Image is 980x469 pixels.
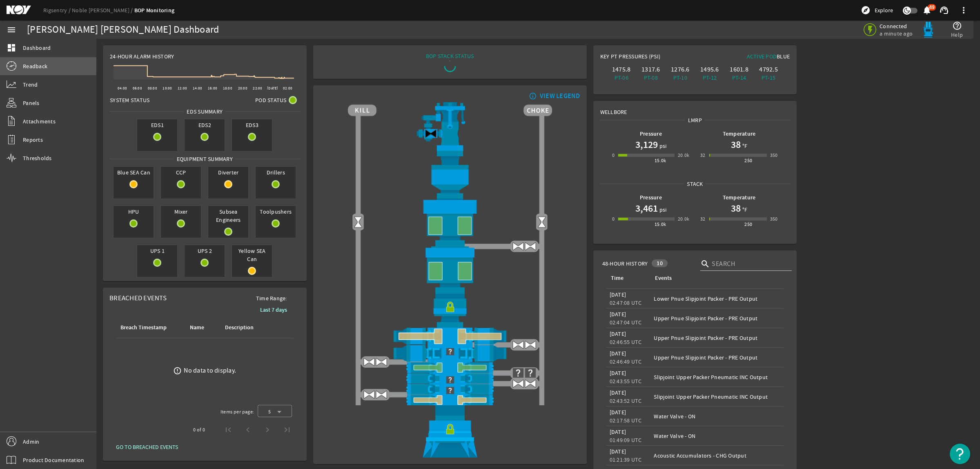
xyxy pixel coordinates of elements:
img: ShearRamOpenBlock.png [348,328,552,345]
img: ValveOpen.png [512,240,524,252]
div: Water Valve - ON [654,432,780,440]
div: PT-14 [726,74,752,82]
span: GO TO BREACHED EVENTS [116,443,178,451]
span: Admin [23,438,39,446]
img: ValveOpen.png [363,356,375,368]
div: 20.0k [678,151,690,159]
div: 0 [612,215,615,223]
img: UpperAnnularOpen.png [348,199,552,246]
mat-icon: notifications [922,5,932,15]
text: 06:00 [133,86,142,91]
legacy-datetime-component: [DATE] [610,369,626,377]
h1: 3,461 [635,202,658,215]
div: 250 [744,220,752,228]
legacy-datetime-component: 01:21:39 UTC [610,456,642,463]
span: Readback [23,62,47,70]
div: Description [225,323,254,332]
img: PipeRamOpen.png [348,362,552,373]
div: Key PT Pressures (PSI) [600,52,695,64]
div: Slipjoint Upper Packer Pneumatic INC Output [654,393,780,401]
span: Equipment Summary [174,155,236,163]
img: Valve2Open.png [536,216,548,228]
img: Unknown.png [348,345,552,358]
img: ValveOpen.png [524,240,537,252]
div: 250 [744,156,752,165]
span: Blue SEA Can [114,167,154,178]
span: Thresholds [23,154,52,162]
span: Trend [23,80,38,89]
text: 20:00 [238,86,247,91]
div: Time [611,274,624,283]
div: Time [610,274,644,283]
text: 22:00 [253,86,262,91]
span: Active Pod [747,53,777,60]
text: 12:00 [178,86,187,91]
button: Last 7 days [254,302,294,317]
div: BOP STACK STATUS [426,52,474,60]
legacy-datetime-component: 02:43:52 UTC [610,397,642,404]
span: Subsea Engineers [208,206,248,226]
div: Items per page: [220,408,254,416]
img: ValveOpen.png [512,339,524,351]
button: Open Resource Center [950,444,970,464]
legacy-datetime-component: [DATE] [610,389,626,396]
div: Name [190,323,204,332]
text: 04:00 [118,86,127,91]
div: Acoustic Accumulators - CHG Output [654,451,780,460]
div: 350 [770,151,778,159]
b: Temperature [723,130,756,138]
span: Connected [880,22,914,30]
span: Panels [23,99,40,107]
img: FlexJoint.png [348,151,552,198]
div: PT-08 [638,74,664,82]
text: 18:00 [223,86,232,91]
span: Reports [23,136,43,144]
div: 10 [652,259,668,267]
div: 350 [770,215,778,223]
input: Search [712,259,785,269]
button: Explore [857,4,896,17]
div: 1317.6 [638,65,664,74]
img: Valve2Open.png [352,216,364,228]
span: Diverter [208,167,248,178]
legacy-datetime-component: 02:47:08 UTC [610,299,642,306]
span: a minute ago [880,30,914,37]
button: GO TO BREACHED EVENTS [109,440,185,454]
span: Drillers [256,167,296,178]
legacy-datetime-component: [DATE] [610,350,626,357]
text: 14:00 [193,86,202,91]
button: more_vert [954,0,973,20]
div: Upper Pnue Slipjoint Packer - PRE Output [654,314,780,322]
div: PT-10 [667,74,693,82]
span: Dashboard [23,44,51,52]
text: 16:00 [208,86,217,91]
div: 1276.6 [667,65,693,74]
div: No data to display. [184,366,236,375]
text: 02:00 [283,86,292,91]
span: Breached Events [109,294,167,302]
div: PT-06 [608,74,635,82]
img: UnknownValve.png [524,367,537,379]
div: Wellbore [594,101,797,116]
div: 15.0k [655,220,666,228]
mat-icon: explore [861,5,871,15]
span: CCP [161,167,201,178]
img: ValveOpen.png [375,356,388,368]
img: PipeRamOpenBlock.png [348,395,552,406]
span: UPS 2 [185,245,225,257]
mat-icon: error_outline [173,366,182,375]
div: 32 [700,215,706,223]
span: psi [658,142,667,150]
div: 4792.5 [755,65,782,74]
legacy-datetime-component: 02:43:55 UTC [610,377,642,385]
div: Upper Pnue Slipjoint Packer - PRE Output [654,334,780,342]
img: ValveOpen.png [524,339,537,351]
img: ValveOpen.png [524,377,537,390]
span: Stack [684,180,706,188]
span: UPS 1 [137,245,177,257]
div: 0 of 0 [193,426,205,434]
div: Lower Pnue Slipjoint Packer - PRE Output [654,295,780,303]
div: 0 [612,151,615,159]
span: psi [658,205,667,214]
img: Unknown.png [348,384,552,397]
